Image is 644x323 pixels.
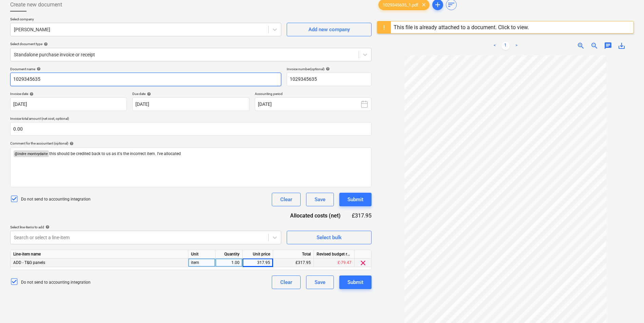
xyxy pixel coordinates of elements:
[255,97,372,111] button: [DATE]
[146,92,151,96] span: help
[315,195,325,204] div: Save
[287,67,372,71] div: Invoice number (optional)
[10,92,127,96] div: Invoice date
[618,42,626,50] span: save_alt
[491,42,499,50] a: Previous page
[272,275,301,289] button: Clear
[10,73,281,86] input: Document name
[10,42,372,46] div: Select document type
[10,141,372,146] div: Comment for the accountant (optional)
[314,250,355,259] div: Revised budget remaining
[394,24,529,31] div: This file is already attached to a document. Click to view.
[317,233,342,242] div: Select bulk
[132,97,249,111] input: Due date not specified
[28,92,34,96] span: help
[188,250,215,259] div: Unit
[347,278,363,287] div: Submit
[10,1,62,9] span: Create new document
[512,42,520,50] a: Next page
[68,141,74,146] span: help
[21,196,91,202] p: Do not send to accounting integration
[604,42,612,50] span: chat
[10,17,281,23] p: Select company
[35,67,41,71] span: help
[347,195,363,204] div: Submit
[10,116,372,122] p: Invoice total amount (net cost, optional)
[339,275,372,289] button: Submit
[273,259,314,267] div: £317.95
[21,280,91,285] p: Do not send to accounting integration
[280,278,292,287] div: Clear
[434,1,442,9] span: add
[287,73,372,86] input: Invoice number
[10,122,372,136] input: Invoice total amount (net cost, optional)
[188,259,215,267] div: item
[273,250,314,259] div: Total
[215,250,243,259] div: Quantity
[287,231,372,244] button: Select bulk
[42,42,48,46] span: help
[272,193,301,206] button: Clear
[218,259,240,267] div: 1.00
[447,1,455,9] span: sort
[577,42,585,50] span: zoom_in
[590,42,599,50] span: zoom_out
[13,260,45,265] span: ADD - T&G panels
[10,225,281,229] div: Select line-items to add
[243,250,273,259] div: Unit price
[132,92,249,96] div: Due date
[49,151,181,156] span: this should be credited back to us as it's the incorrect item. I've allocated
[315,278,325,287] div: Save
[308,25,350,34] div: Add new company
[352,212,372,220] div: £317.95
[379,2,422,7] span: 1029345635_1.pdf
[245,259,270,267] div: 317.95
[44,225,50,229] span: help
[324,67,330,71] span: help
[14,150,49,157] span: @ indre montvydaite
[255,92,372,97] p: Accounting period
[359,259,367,267] span: clear
[501,42,510,50] a: Page 1 is your current page
[339,193,372,206] button: Submit
[314,259,355,267] div: £-79.47
[10,67,281,71] div: Document name
[306,275,334,289] button: Save
[10,97,127,111] input: Invoice date not specified
[287,23,372,36] button: Add new company
[420,1,428,9] span: clear
[280,195,292,204] div: Clear
[306,193,334,206] button: Save
[11,250,188,259] div: Line-item name
[283,212,352,220] div: Allocated costs (net)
